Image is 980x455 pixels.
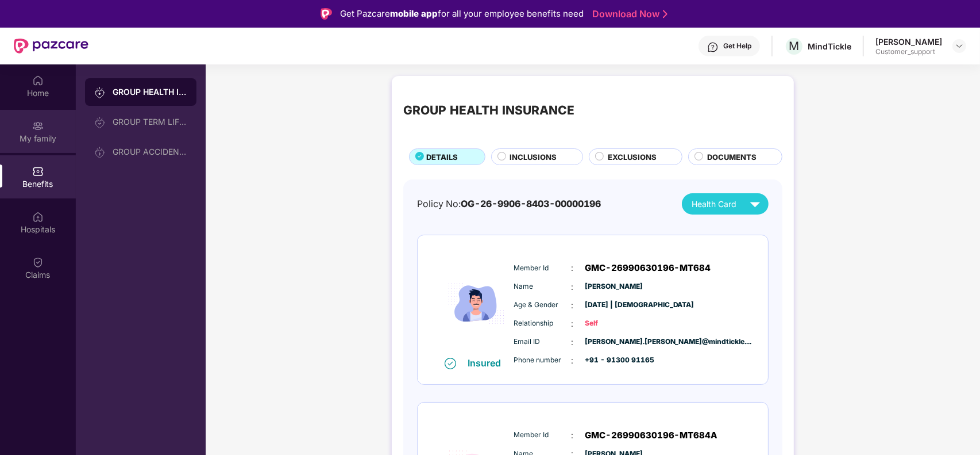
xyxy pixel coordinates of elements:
span: [PERSON_NAME] [585,281,642,292]
span: EXCLUSIONS [608,151,657,163]
a: Download Now [592,8,664,20]
img: svg+xml;base64,PHN2ZyB3aWR0aD0iMjAiIGhlaWdodD0iMjAiIHZpZXdCb3g9IjAgMCAyMCAyMCIgZmlsbD0ibm9uZSIgeG... [94,87,106,98]
span: GMC-26990630196-MT684 [585,261,711,275]
span: Age & Gender [514,300,571,311]
span: Member Id [514,430,571,441]
img: svg+xml;base64,PHN2ZyB3aWR0aD0iMjAiIGhlaWdodD0iMjAiIHZpZXdCb3g9IjAgMCAyMCAyMCIgZmlsbD0ibm9uZSIgeG... [94,147,106,158]
span: DOCUMENTS [707,151,757,163]
div: Insured [468,357,508,369]
div: GROUP HEALTH INSURANCE [403,101,574,120]
img: Stroke [663,8,668,20]
img: svg+xml;base64,PHN2ZyB4bWxucz0iaHR0cDovL3d3dy53My5vcmcvMjAwMC9zdmciIHdpZHRoPSIxNiIgaGVpZ2h0PSIxNi... [445,358,456,369]
div: GROUP HEALTH INSURANCE [113,86,187,98]
span: [PERSON_NAME].[PERSON_NAME]@mindtickle.... [585,337,642,347]
span: Phone number [514,355,571,366]
span: +91 - 91300 91165 [585,355,642,366]
span: : [571,354,573,367]
strong: mobile app [390,8,438,19]
button: Health Card [682,193,769,215]
span: : [571,262,573,274]
div: GROUP ACCIDENTAL INSURANCE [113,147,187,156]
span: Self [585,318,642,329]
img: New Pazcare Logo [14,39,88,53]
div: GROUP TERM LIFE INSURANCE [113,117,187,127]
img: svg+xml;base64,PHN2ZyBpZD0iSG9zcGl0YWxzIiB4bWxucz0iaHR0cDovL3d3dy53My5vcmcvMjAwMC9zdmciIHdpZHRoPS... [32,211,44,223]
span: Relationship [514,318,571,329]
span: : [571,429,573,442]
img: svg+xml;base64,PHN2ZyB3aWR0aD0iMjAiIGhlaWdodD0iMjAiIHZpZXdCb3g9IjAgMCAyMCAyMCIgZmlsbD0ibm9uZSIgeG... [94,117,106,128]
span: M [789,39,800,53]
div: MindTickle [808,41,851,52]
span: DETAILS [426,151,458,163]
img: svg+xml;base64,PHN2ZyB4bWxucz0iaHR0cDovL3d3dy53My5vcmcvMjAwMC9zdmciIHZpZXdCb3g9IjAgMCAyNCAyNCIgd2... [745,194,765,214]
span: GMC-26990630196-MT684A [585,429,718,442]
span: INCLUSIONS [510,151,557,163]
img: Logo [321,8,332,20]
span: Name [514,281,571,292]
img: svg+xml;base64,PHN2ZyBpZD0iQmVuZWZpdHMiIHhtbG5zPSJodHRwOi8vd3d3LnczLm9yZy8yMDAwL3N2ZyIgd2lkdGg9Ij... [32,166,44,177]
span: Health Card [692,198,736,211]
img: svg+xml;base64,PHN2ZyBpZD0iSGVscC0zMngzMiIgeG1sbnM9Imh0dHA6Ly93d3cudzMub3JnLzIwMDAvc3ZnIiB3aWR0aD... [707,41,719,53]
span: : [571,318,573,330]
div: [PERSON_NAME] [875,36,942,47]
img: svg+xml;base64,PHN2ZyBpZD0iRHJvcGRvd24tMzJ4MzIiIHhtbG5zPSJodHRwOi8vd3d3LnczLm9yZy8yMDAwL3N2ZyIgd2... [955,41,964,51]
span: Email ID [514,337,571,347]
span: OG-26-9906-8403-00000196 [461,198,601,209]
div: Policy No: [417,197,601,211]
span: : [571,299,573,312]
span: Member Id [514,263,571,274]
div: Customer_support [875,47,942,56]
span: : [571,336,573,349]
div: Get Help [723,41,751,51]
div: Get Pazcare for all your employee benefits need [340,7,584,21]
img: icon [442,250,511,357]
img: svg+xml;base64,PHN2ZyB3aWR0aD0iMjAiIGhlaWdodD0iMjAiIHZpZXdCb3g9IjAgMCAyMCAyMCIgZmlsbD0ibm9uZSIgeG... [32,120,44,132]
img: svg+xml;base64,PHN2ZyBpZD0iQ2xhaW0iIHhtbG5zPSJodHRwOi8vd3d3LnczLm9yZy8yMDAwL3N2ZyIgd2lkdGg9IjIwIi... [32,257,44,268]
span: : [571,281,573,293]
span: [DATE] | [DEMOGRAPHIC_DATA] [585,300,642,311]
img: svg+xml;base64,PHN2ZyBpZD0iSG9tZSIgeG1sbnM9Imh0dHA6Ly93d3cudzMub3JnLzIwMDAvc3ZnIiB3aWR0aD0iMjAiIG... [32,75,44,86]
